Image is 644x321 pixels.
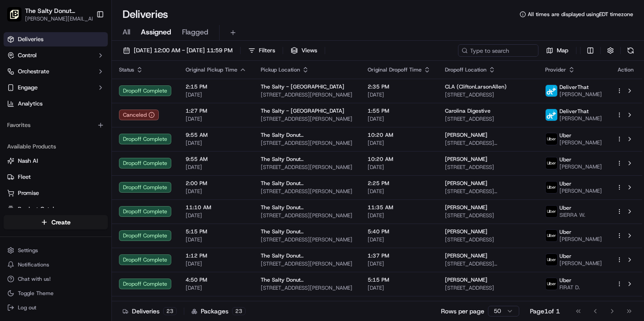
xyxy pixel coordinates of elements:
[18,189,39,197] span: Promise
[559,187,602,194] span: [PERSON_NAME]
[186,236,246,243] span: [DATE]
[261,252,353,259] span: The Salty Donut ([GEOGRAPHIC_DATA])
[559,108,589,115] span: DeliverThat
[624,44,637,57] button: Refresh
[261,260,353,267] span: [STREET_ADDRESS][PERSON_NAME]
[445,156,487,163] span: [PERSON_NAME]
[559,277,572,284] span: Uber
[445,228,487,235] span: [PERSON_NAME]
[119,66,134,73] span: Status
[445,107,491,114] span: Carolina Digestive
[368,236,431,243] span: [DATE]
[546,206,557,217] img: uber-new-logo.jpeg
[163,307,177,315] div: 23
[368,284,431,291] span: [DATE]
[5,126,72,142] a: 📗Knowledge Base
[261,115,353,122] span: [STREET_ADDRESS][PERSON_NAME]
[7,157,104,165] a: Nash AI
[51,218,71,227] span: Create
[445,139,531,147] span: [STREET_ADDRESS][PERSON_NAME]
[134,46,233,55] span: [DATE] 12:00 AM - [DATE] 11:59 PM
[4,64,108,79] button: Orchestrate
[182,27,208,38] span: Flagged
[559,139,602,146] span: [PERSON_NAME]
[546,85,557,97] img: profile_deliverthat_partner.png
[4,32,108,46] a: Deliveries
[186,164,246,171] span: [DATE]
[445,188,531,195] span: [STREET_ADDRESS][PERSON_NAME]
[368,300,431,308] span: 8:15 AM
[261,66,300,73] span: Pickup Location
[441,307,484,316] p: Rows per page
[186,115,246,122] span: [DATE]
[9,36,163,50] p: Welcome 👋
[4,258,108,271] button: Notifications
[301,46,317,55] span: Views
[261,228,353,235] span: The Salty Donut ([GEOGRAPHIC_DATA])
[559,236,602,243] span: [PERSON_NAME]
[368,252,431,259] span: 1:37 PM
[18,290,54,297] span: Toggle Theme
[18,173,31,181] span: Fleet
[261,212,353,219] span: [STREET_ADDRESS][PERSON_NAME]
[445,180,487,187] span: [PERSON_NAME]
[186,284,246,291] span: [DATE]
[261,300,353,308] span: The Salty Donut ([GEOGRAPHIC_DATA])
[261,131,353,139] span: The Salty Donut ([GEOGRAPHIC_DATA])
[546,133,557,145] img: uber-new-logo.jpeg
[4,48,108,63] button: Control
[368,131,431,139] span: 10:20 AM
[7,189,104,197] a: Promise
[445,260,531,267] span: [STREET_ADDRESS][PERSON_NAME]
[63,151,108,158] a: Powered byPylon
[368,66,422,73] span: Original Dropoff Time
[559,156,572,163] span: Uber
[4,186,108,200] button: Promise
[559,211,585,219] span: SIERRA W.
[85,130,144,139] span: API Documentation
[368,164,431,171] span: [DATE]
[30,94,113,101] div: We're available if you need us!
[261,188,353,195] span: [STREET_ADDRESS][PERSON_NAME]
[4,80,108,95] button: Engage
[186,83,246,90] span: 2:15 PM
[18,304,36,311] span: Log out
[18,261,49,268] span: Notifications
[528,11,633,18] span: All times are displayed using EDT timezone
[616,66,635,73] div: Action
[368,115,431,122] span: [DATE]
[368,260,431,267] span: [DATE]
[559,132,572,139] span: Uber
[445,131,487,139] span: [PERSON_NAME]
[259,46,275,55] span: Filters
[445,115,531,122] span: [STREET_ADDRESS]
[559,204,572,211] span: Uber
[557,46,568,55] span: Map
[4,202,108,216] button: Product Catalog
[30,85,147,94] div: Start new chat
[559,91,602,98] span: [PERSON_NAME]
[186,139,246,147] span: [DATE]
[186,204,246,211] span: 11:10 AM
[4,215,108,229] button: Create
[119,110,159,120] button: Canceled
[368,276,431,283] span: 5:15 PM
[559,163,602,170] span: [PERSON_NAME]
[18,130,68,139] span: Knowledge Base
[287,44,321,57] button: Views
[546,182,557,193] img: uber-new-logo.jpeg
[119,44,237,57] button: [DATE] 12:00 AM - [DATE] 11:59 PM
[18,84,38,92] span: Engage
[123,7,168,21] h1: Deliveries
[25,15,101,22] button: [PERSON_NAME][EMAIL_ADDRESS][DOMAIN_NAME]
[559,115,602,122] span: [PERSON_NAME]
[546,278,557,290] img: uber-new-logo.jpeg
[445,236,531,243] span: [STREET_ADDRESS]
[261,284,353,291] span: [STREET_ADDRESS][PERSON_NAME]
[261,236,353,243] span: [STREET_ADDRESS][PERSON_NAME]
[18,51,37,59] span: Control
[368,107,431,114] span: 1:55 PM
[4,97,108,111] a: Analytics
[261,180,353,187] span: The Salty Donut ([GEOGRAPHIC_DATA])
